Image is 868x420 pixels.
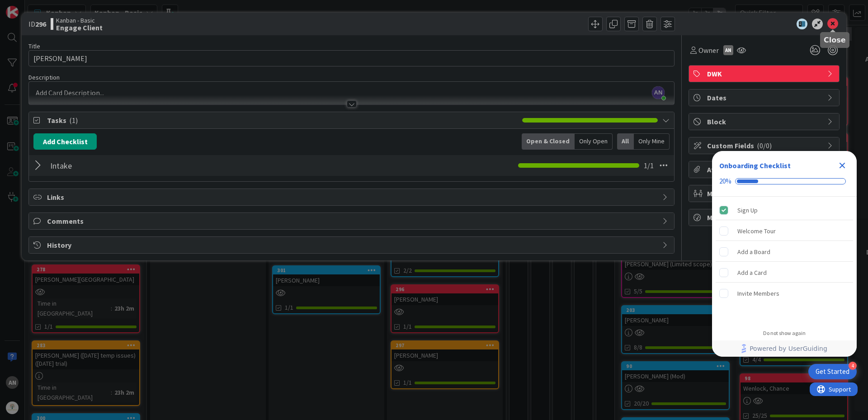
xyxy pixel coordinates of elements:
div: 4 [849,362,857,370]
span: Support [19,1,41,12]
div: Add a Card [737,267,767,278]
div: Add a Board [737,246,770,257]
div: 20% [719,177,731,185]
span: History [47,240,658,250]
input: type card name here... [28,50,675,66]
button: Add Checklist [33,133,97,150]
div: Only Open [575,133,613,150]
div: AN [723,45,733,55]
div: Close Checklist [835,158,849,173]
div: All [617,133,634,150]
span: ( 1 ) [69,116,78,125]
div: Add a Card is incomplete. [716,263,853,283]
div: Welcome Tour is incomplete. [716,221,853,241]
div: Open & Closed [522,133,575,150]
span: Owner [698,45,719,56]
div: Add a Board is incomplete. [716,242,853,262]
span: Attachments [707,164,823,175]
div: Do not show again [763,330,806,337]
div: Welcome Tour [737,226,776,236]
div: Checklist progress: 20% [719,177,849,185]
span: Kanban - Basic [56,17,103,24]
span: Metrics [707,212,823,223]
a: Powered by UserGuiding [717,340,852,357]
div: Sign Up is complete. [716,200,853,220]
span: 1 / 1 [644,160,654,171]
div: Checklist Container [712,151,857,357]
div: Invite Members is incomplete. [716,283,853,303]
span: Mirrors [707,188,823,199]
span: ID [28,19,46,29]
b: 296 [35,19,46,28]
h5: Close [824,36,846,44]
div: Sign Up [737,205,758,216]
label: Title [28,42,40,50]
span: Dates [707,92,823,103]
div: Onboarding Checklist [719,160,791,171]
div: Footer [712,340,857,357]
span: Tasks [47,115,518,126]
span: Links [47,192,658,203]
b: Engage Client [56,24,103,31]
span: ( 0/0 ) [757,141,772,150]
div: Checklist items [712,197,857,324]
span: Comments [47,216,658,227]
input: Add Checklist... [47,157,250,174]
span: AN [652,86,665,99]
div: Invite Members [737,288,779,299]
span: Block [707,116,823,127]
span: Powered by UserGuiding [750,343,827,354]
span: Custom Fields [707,140,823,151]
div: Only Mine [634,133,670,150]
span: DWK [707,68,823,79]
div: Open Get Started checklist, remaining modules: 4 [808,364,857,379]
div: Get Started [816,367,849,376]
span: Description [28,73,60,81]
